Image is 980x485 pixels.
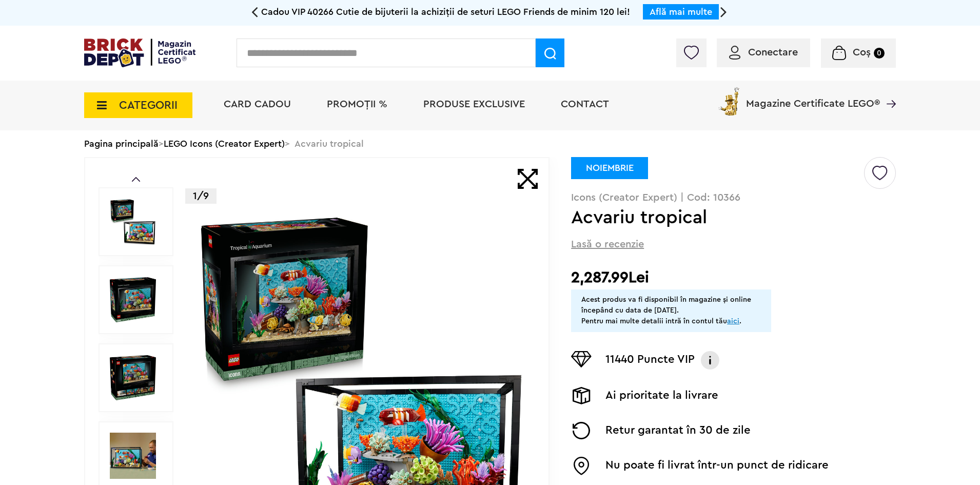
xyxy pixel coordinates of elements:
[571,208,863,227] h1: Acvariu tropical
[224,99,291,109] a: Card Cadou
[185,188,217,204] p: 1/9
[571,387,592,404] img: Livrare
[874,48,885,59] small: 0
[748,47,798,57] span: Conectare
[261,7,630,16] span: Cadou VIP 40266 Cutie de bijuterii la achiziții de seturi LEGO Friends de minim 120 lei!
[110,433,156,479] img: Seturi Lego Acvariu tropical
[110,277,156,323] img: Acvariu tropical
[571,192,896,203] p: Icons (Creator Expert) | Cod: 10366
[84,130,896,157] div: > > Acvariu tropical
[110,355,156,401] img: Acvariu tropical LEGO 10366
[571,237,644,251] span: Lasă o recenzie
[327,99,387,109] a: PROMOȚII %
[746,85,880,109] span: Magazine Certificate LEGO®
[605,387,718,404] p: Ai prioritate la livrare
[605,351,695,370] p: 11440 Puncte VIP
[880,85,896,95] a: Magazine Certificate LEGO®
[164,139,285,148] a: LEGO Icons (Creator Expert)
[853,47,871,57] span: Coș
[571,457,592,475] img: Easybox
[727,318,739,325] a: aici
[605,422,751,439] p: Retur garantat în 30 de zile
[110,199,156,245] img: Acvariu tropical
[581,295,761,327] div: Acest produs va fi disponibil în magazine și online începând cu data de [DATE]. Pentru mai multe ...
[571,351,592,367] img: Puncte VIP
[650,7,712,16] a: Află mai multe
[119,100,178,111] span: CATEGORII
[605,457,829,475] p: Nu poate fi livrat într-un punct de ridicare
[84,139,159,148] a: Pagina principală
[132,177,140,182] a: Prev
[561,99,609,109] a: Contact
[700,351,720,370] img: Info VIP
[729,47,798,57] a: Conectare
[571,157,648,179] div: NOIEMBRIE
[571,268,896,287] h2: 2,287.99Lei
[571,422,592,439] img: Returnare
[423,99,525,109] a: Produse exclusive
